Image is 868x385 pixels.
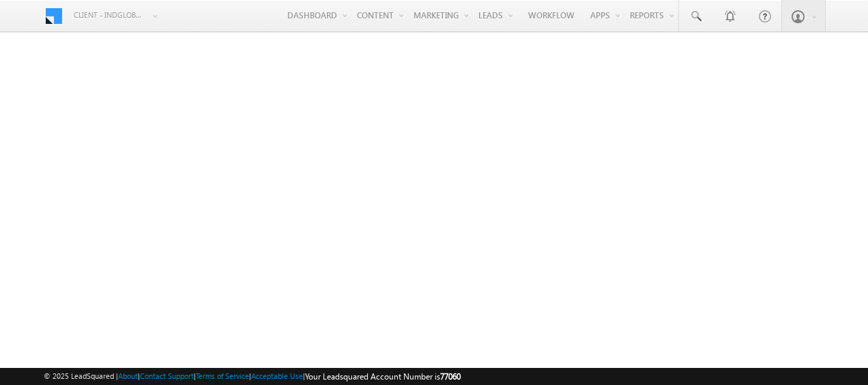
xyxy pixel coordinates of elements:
a: Contact Support [140,371,194,380]
a: Terms of Service [196,371,249,380]
a: About [118,371,138,380]
span: © 2025 LeadSquared | | | | | [44,370,461,383]
span: Client - indglobal1 (77060) [74,8,145,22]
a: Acceptable Use [251,371,303,380]
span: Your Leadsquared Account Number is [305,371,461,382]
span: 77060 [440,371,461,382]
